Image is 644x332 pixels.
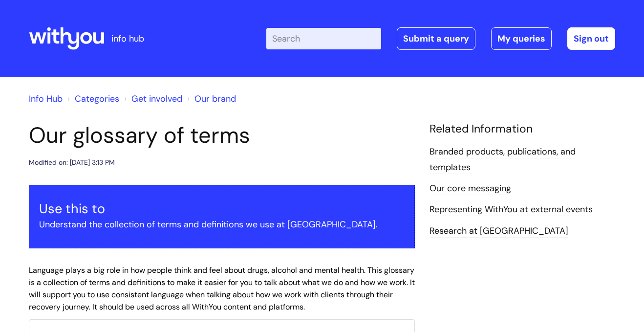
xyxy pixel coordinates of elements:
li: Solution home [65,91,119,107]
a: My queries [491,27,552,50]
input: Search [266,28,381,49]
a: Sign out [567,27,615,50]
span: Language plays a big role in how people think and feel about drugs, alcohol and mental health. Th... [29,265,415,311]
p: Understand the collection of terms and definitions we use at [GEOGRAPHIC_DATA]. [39,217,405,232]
h1: Our glossary of terms [29,122,415,149]
a: Info Hub [29,93,63,105]
a: Our brand [194,93,236,105]
li: Get involved [122,91,182,107]
li: Our brand [185,91,236,107]
a: Branded products, publications, and templates [429,146,576,174]
h4: Related Information [429,122,615,136]
a: Categories [75,93,119,105]
div: | - [266,27,615,50]
p: info hub [111,31,144,46]
a: Submit a query [397,27,475,50]
a: Representing WithYou at external events [429,203,593,216]
a: Research at [GEOGRAPHIC_DATA] [429,225,568,238]
div: Modified on: [DATE] 3:13 PM [29,156,115,169]
a: Get involved [131,93,182,105]
h3: Use this to [39,201,405,217]
a: Our core messaging [429,182,511,195]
